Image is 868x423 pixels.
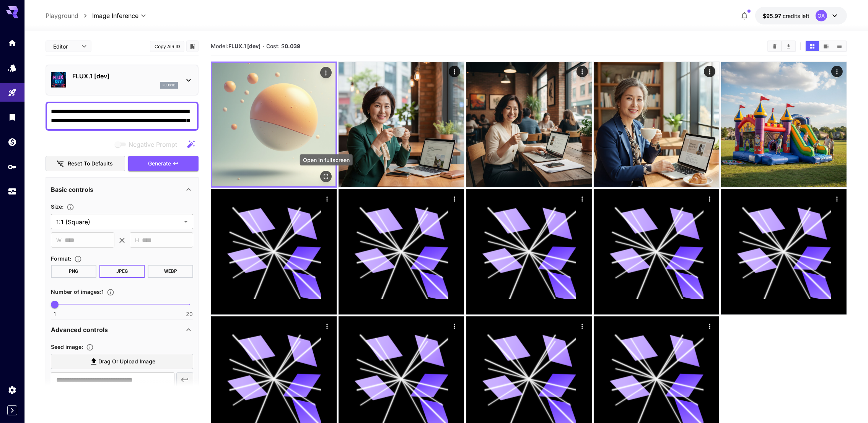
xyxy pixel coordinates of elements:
div: Actions [449,193,460,204]
div: Actions [831,66,843,77]
div: OA [816,10,827,21]
span: Model: [211,43,261,49]
img: 9k= [466,62,592,187]
span: Size : [51,203,64,210]
img: Z [594,62,719,187]
img: Z [721,62,847,187]
b: FLUX.1 [dev] [228,43,261,49]
button: Copy AIR ID [150,41,184,52]
div: Open in fullscreen [320,171,332,182]
div: Actions [320,67,332,78]
nav: breadcrumb [46,11,92,20]
div: Clear AllDownload All [767,41,796,52]
p: Advanced controls [51,325,108,334]
div: Actions [704,193,715,204]
button: PNG [51,265,96,278]
span: credits left [783,13,809,19]
button: JPEG [99,265,145,278]
div: Actions [449,66,460,77]
div: Actions [704,320,715,332]
img: Z [212,63,335,186]
label: Drag or upload image [51,354,193,370]
div: FLUX.1 [dev]flux1d [51,68,193,92]
span: $95.97 [763,13,783,19]
div: Advanced controls [51,321,193,339]
div: Show media in grid viewShow media in video viewShow media in list view [805,41,847,52]
button: Adjust the dimensions of the generated image by specifying its width and height in pixels, or sel... [64,203,77,211]
span: W [56,236,62,245]
button: Expand sidebar [7,405,17,415]
span: 1:1 (Square) [56,217,181,227]
button: Show media in list view [833,41,846,51]
button: Reset to defaults [46,156,125,172]
p: Basic controls [51,185,93,194]
button: Show media in grid view [806,41,819,51]
button: Specify how many images to generate in a single request. Each image generation will be charged se... [104,288,117,296]
span: Format : [51,255,71,262]
span: Negative Prompt [129,140,177,149]
span: Seed image : [51,344,83,350]
div: Actions [576,193,588,204]
div: $95.96508 [763,12,809,20]
span: Generate [148,159,171,169]
div: Settings [8,385,17,395]
div: Actions [321,193,333,204]
span: Cost: $ [266,43,300,49]
div: Library [8,112,17,122]
div: Open in fullscreen [300,154,353,165]
div: Home [8,38,17,48]
b: 0.039 [285,43,300,49]
div: Wallet [8,137,17,147]
div: Models [8,63,17,73]
button: Choose the file format for the output image. [71,255,85,263]
button: Clear All [768,41,782,51]
span: Number of images : 1 [51,288,104,295]
div: Basic controls [51,180,193,199]
span: Drag or upload image [98,357,155,366]
button: Show media in video view [819,41,833,51]
button: $95.96508OA [755,7,847,24]
p: flux1d [163,83,176,88]
div: Actions [704,66,715,77]
button: Upload a reference image to guide the result. This is needed for Image-to-Image or Inpainting. Su... [83,344,97,351]
span: H [135,236,139,245]
a: Playground [46,11,78,20]
div: Usage [8,187,17,196]
button: WEBP [148,265,193,278]
span: Editor [53,42,77,50]
div: Actions [576,66,588,77]
span: Negative prompts are not compatible with the selected model. [113,139,183,149]
button: Download All [782,41,795,51]
p: · [262,42,264,51]
div: Actions [321,320,333,332]
p: FLUX.1 [dev] [72,71,178,81]
div: API Keys [8,162,17,172]
button: Generate [128,156,199,172]
span: 1 [54,310,56,318]
span: 20 [186,310,193,318]
img: 9k= [339,62,464,187]
span: Image Inference [92,11,138,20]
div: Playground [8,88,17,97]
div: Actions [576,320,588,332]
div: Actions [831,193,843,204]
button: Add to library [189,42,196,51]
div: Actions [449,320,460,332]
